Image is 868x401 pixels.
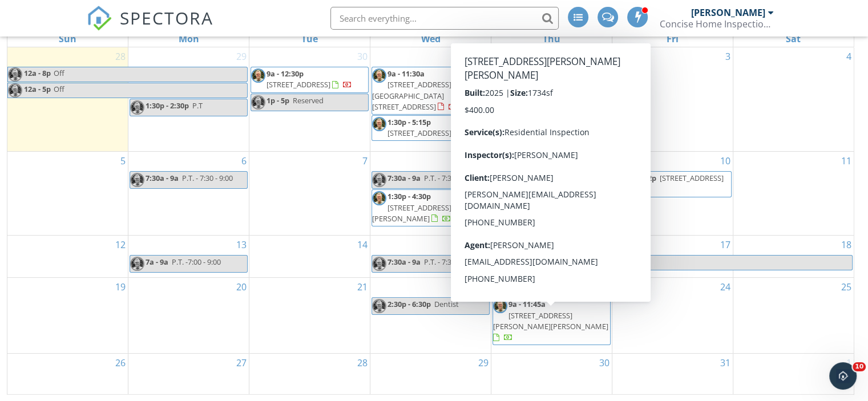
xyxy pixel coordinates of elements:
a: 9a - 11:45a [STREET_ADDRESS][PERSON_NAME][PERSON_NAME] [493,299,608,342]
td: Go to October 27, 2025 [128,353,249,394]
span: 7:30a - 9a [387,257,421,267]
a: Go to October 6, 2025 [239,152,249,170]
a: Thursday [540,31,563,47]
td: Go to October 10, 2025 [612,152,733,235]
a: Go to October 11, 2025 [839,152,854,170]
a: Saturday [784,31,803,47]
a: Go to September 28, 2025 [113,47,128,66]
span: 7:30a - 9a [146,173,179,183]
a: Go to October 9, 2025 [602,152,612,170]
td: Go to October 3, 2025 [612,47,733,152]
img: profilepicture7.jpg [130,173,144,187]
span: Off [54,68,64,78]
td: Go to October 5, 2025 [7,152,128,235]
span: P.T. - 7:30 - 9:00 [424,257,475,267]
a: Go to October 26, 2025 [113,354,128,372]
a: Go to October 23, 2025 [597,278,612,296]
td: Go to October 16, 2025 [491,235,612,278]
span: Dentist [434,299,459,309]
div: Concise Home Inspection Services [660,18,774,30]
span: Off [54,84,64,94]
a: 9a - 12p [STREET_ADDRESS] [629,173,724,194]
td: Go to October 12, 2025 [7,235,128,278]
span: 8a - 5p [508,256,532,270]
td: Go to October 17, 2025 [612,235,733,278]
span: P.T. [555,68,567,79]
span: 1:30p - 2:30p [146,100,189,111]
td: Go to October 15, 2025 [370,235,491,278]
img: profilepicture7.jpg [493,68,507,83]
img: profilepicture7.jpg [372,117,386,131]
img: profilepicture7.jpg [493,299,507,313]
iframe: Intercom live chat [829,362,857,390]
span: Reserved [293,95,324,106]
td: Go to October 30, 2025 [491,353,612,394]
a: Tuesday [299,31,320,47]
a: Go to October 3, 2025 [723,47,733,66]
a: Go to November 1, 2025 [844,354,854,372]
td: Go to October 8, 2025 [370,152,491,235]
td: Go to September 30, 2025 [249,47,370,152]
img: profilepicture7.jpg [8,67,22,82]
td: Go to October 11, 2025 [733,152,854,235]
a: Go to October 10, 2025 [718,152,733,170]
span: 12a - 8p [23,67,51,82]
span: Inspector Convention [535,256,608,266]
a: Go to October 13, 2025 [234,236,249,254]
td: Go to October 23, 2025 [491,278,612,353]
span: 9a - 12p [629,173,656,183]
img: profilepicture7.jpg [251,95,265,110]
td: Go to October 1, 2025 [370,47,491,152]
span: 1:30p - 5:15p [387,117,431,127]
img: profilepicture7.jpg [372,257,386,271]
a: Go to October 20, 2025 [234,278,249,296]
span: 7a - 9a [146,257,168,267]
td: Go to November 1, 2025 [733,353,854,394]
a: Sunday [56,31,79,47]
td: Go to October 14, 2025 [249,235,370,278]
span: SPECTORA [120,6,213,30]
a: Go to October 25, 2025 [839,278,854,296]
img: profilepicture7.jpg [372,68,386,83]
span: [STREET_ADDRESS][PERSON_NAME] [372,202,451,224]
a: 1:30p - 5:15p [STREET_ADDRESS] [372,115,490,141]
input: Search everything... [330,7,559,30]
td: Go to October 2, 2025 [491,47,612,152]
span: 1:30p - 4:30p [387,191,431,201]
a: Go to October 28, 2025 [355,354,370,372]
span: 9a - 12:30p [267,68,304,79]
a: Go to October 16, 2025 [597,236,612,254]
img: profilepicture7.jpg [614,173,628,187]
td: Go to October 31, 2025 [612,353,733,394]
td: Go to October 25, 2025 [733,278,854,353]
a: 1:30p - 4:30p [STREET_ADDRESS][PERSON_NAME] [372,189,490,226]
td: Go to October 6, 2025 [128,152,249,235]
span: P.T. - 7:30 -9:00 [424,173,473,183]
span: 12a - 5p [23,83,51,98]
td: Go to October 13, 2025 [128,235,249,278]
td: Go to October 4, 2025 [733,47,854,152]
a: Go to October 22, 2025 [476,278,491,296]
a: Go to October 17, 2025 [718,236,733,254]
td: Go to October 21, 2025 [249,278,370,353]
img: profilepicture7.jpg [372,173,386,187]
a: Go to October 8, 2025 [481,152,491,170]
a: Go to October 5, 2025 [118,152,128,170]
a: 9a - 11:30a [STREET_ADDRESS][GEOGRAPHIC_DATA][STREET_ADDRESS] [372,67,490,115]
a: Go to October 30, 2025 [597,354,612,372]
a: Go to October 15, 2025 [476,236,491,254]
a: SPECTORA [87,15,213,39]
a: Go to October 24, 2025 [718,278,733,296]
span: [STREET_ADDRESS] [387,128,451,138]
a: Go to October 1, 2025 [481,47,491,66]
a: Go to September 30, 2025 [355,47,370,66]
img: profilepicture7.jpg [493,256,507,270]
a: Go to October 2, 2025 [602,47,612,66]
td: Go to October 24, 2025 [612,278,733,353]
a: 9a - 12:30p [STREET_ADDRESS] [267,68,352,90]
a: Go to October 18, 2025 [839,236,854,254]
span: 1:30p - 2:30p [508,68,552,79]
span: 7:30a - 9a [387,173,421,183]
td: Go to September 28, 2025 [7,47,128,152]
td: Go to October 22, 2025 [370,278,491,353]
